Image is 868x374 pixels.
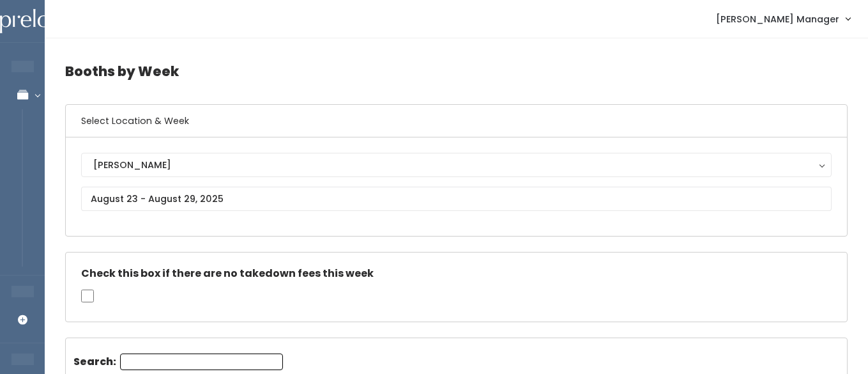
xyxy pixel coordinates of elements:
h4: Booths by Week [65,54,848,89]
div: [PERSON_NAME] [93,158,819,172]
span: [PERSON_NAME] Manager [716,12,839,26]
input: August 23 - August 29, 2025 [81,187,832,211]
h5: Check this box if there are no takedown fees this week [81,268,832,279]
h6: Select Location & Week [66,105,847,137]
input: Search: [120,354,283,370]
label: Search: [73,354,283,370]
a: [PERSON_NAME] Manager [703,5,863,33]
button: [PERSON_NAME] [81,153,832,177]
